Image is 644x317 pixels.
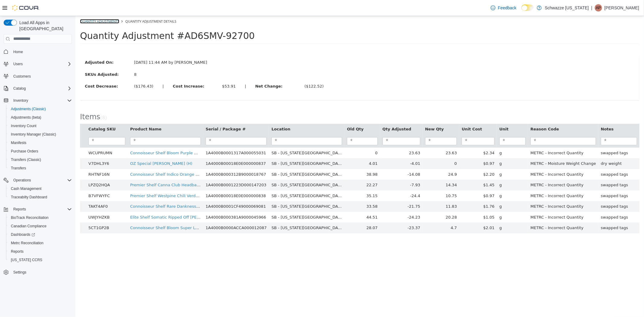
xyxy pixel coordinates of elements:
button: Reason Code [455,110,485,116]
a: Inventory Count [8,122,39,130]
button: Reports [11,206,28,213]
td: g [421,164,453,175]
span: Adjustments (Classic) [11,107,46,111]
p: | [591,4,592,11]
span: Metrc Reconciliation [8,239,72,247]
td: dry weight [523,142,564,153]
span: Manifests [8,139,72,146]
span: Inventory Count [8,122,72,130]
td: 14.34 [347,164,384,175]
td: 0 [269,132,304,142]
span: Transfers (Classic) [11,157,41,162]
label: Net Change: [175,67,224,73]
span: Adjustments (beta) [8,114,72,121]
button: Purchase Orders [6,147,74,155]
td: TAKT4AF0 [11,185,52,196]
span: SB - [US_STATE][GEOGRAPHIC_DATA] (Front Room) [196,145,295,150]
span: AP [596,4,601,11]
span: Feedback [498,5,516,11]
td: $2.34 [384,132,421,142]
span: Dashboards [8,231,72,238]
td: 1A4000B000381A9000045966 [128,196,194,207]
a: Connoisseur Shelf Bloom Purple Garlic (I) [55,135,135,139]
label: | [165,67,175,73]
img: Cova [12,5,39,11]
label: | [82,67,93,73]
td: 5CT1GP2B [11,207,52,217]
td: $2.01 [384,207,421,217]
button: Inventory Count [6,122,74,130]
span: Operations [13,178,31,183]
button: BioTrack Reconciliation [6,213,74,222]
span: SB - [US_STATE][GEOGRAPHIC_DATA] (Front Room) [196,156,295,161]
td: 1A4000B0000ACCA000012087 [128,207,194,217]
button: New Qty [350,110,370,116]
td: METRC - Incorrect Quantity [453,207,523,217]
a: Canadian Compliance [8,223,49,230]
td: 10.75 [347,175,384,185]
span: Quantity Adjustment #AD6SMV-92700 [5,14,179,25]
td: RHTNF16N [11,153,52,164]
td: 44.51 [269,196,304,207]
button: Home [1,47,74,56]
a: Manifests [8,139,29,146]
td: 1A4000B000312B9000018767 [128,153,194,164]
span: 8 [27,99,30,104]
span: Reports [11,206,72,213]
td: B7VFWYFC [11,175,52,185]
button: Operations [11,177,34,184]
span: Inventory Count [11,123,37,128]
span: SB - [US_STATE][GEOGRAPHIC_DATA] (Front Room) [196,167,295,171]
button: Unit [424,110,434,116]
span: Home [11,48,72,56]
td: g [421,196,453,207]
td: METRC - Incorrect Quantity [453,164,523,175]
a: Premier Shelf Westpine Chili Verde (I) [55,178,128,182]
button: Operations [1,176,74,184]
td: 28.07 [269,207,304,217]
a: Connoisseur Shelf Bloom Super Lemon Haze (S) [55,210,149,214]
td: swapped tags [523,164,564,175]
span: Transfers [8,165,72,172]
td: 1A4000B00018E0E000000837 [128,142,194,153]
label: SKUs Adjusted: [5,56,54,62]
nav: Complex example [4,45,72,293]
button: Metrc Reconciliation [6,239,74,247]
td: swapped tags [523,153,564,164]
div: $53.91 [146,67,160,73]
td: $0.97 [384,175,421,185]
span: SB - [US_STATE][GEOGRAPHIC_DATA] (Front Room) [196,188,295,193]
span: Inventory [11,97,72,104]
span: Users [11,60,72,68]
label: Adjusted On: [5,43,54,50]
td: 38.98 [269,153,304,164]
a: BioTrack Reconciliation [8,214,51,221]
button: Traceabilty Dashboard [6,193,74,201]
span: Cash Management [8,185,72,192]
a: [US_STATE] CCRS [8,256,45,264]
div: ($122.52) [229,67,248,73]
td: V7DHL3Y6 [11,142,52,153]
td: $1.45 [384,164,421,175]
td: 35.15 [269,175,304,185]
button: Cash Management [6,184,74,193]
div: 8 [59,56,143,62]
span: Catalog [13,86,26,91]
td: -24.4 [305,175,347,185]
small: ( ) [25,99,31,104]
td: $0.97 [384,142,421,153]
a: Adjustments (beta) [8,114,44,121]
button: Old Qty [271,110,289,116]
button: Canadian Compliance [6,222,74,230]
span: [US_STATE] CCRS [11,258,42,262]
td: -7.93 [305,164,347,175]
td: g [421,207,453,217]
div: ($176.43) [59,67,78,73]
p: Schwazze [US_STATE] [545,4,589,11]
td: g [421,132,453,142]
a: Connoisseur Shelf Rare Dankness Purple AK (I) [55,188,146,193]
span: Inventory Manager (Classic) [8,131,72,138]
button: Inventory Manager (Classic) [6,130,74,139]
span: Canadian Compliance [11,224,46,229]
a: Quantity Adjustments [5,3,44,8]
